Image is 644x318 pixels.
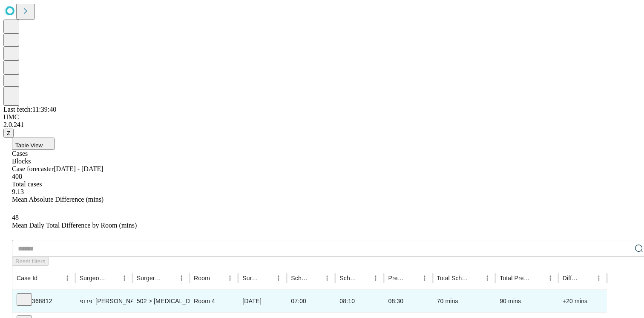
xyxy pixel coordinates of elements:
span: 408 [12,173,22,180]
span: Last fetch: 11:39:40 [3,106,56,113]
button: Menu [61,272,73,284]
div: 08:10 [335,290,384,312]
button: Sort [358,272,370,284]
span: Mean Absolute Difference (mins) [12,196,103,203]
div: 08:30 [384,290,432,312]
button: Menu [224,272,236,284]
span: 9.13 [12,188,24,195]
button: Sort [261,272,273,284]
button: Sort [407,272,419,284]
button: Menu [481,272,493,284]
div: Case Id [17,275,37,281]
div: +20 mins [563,290,603,312]
div: Total Scheduled Duration [437,275,469,281]
button: Menu [419,272,431,284]
button: Sort [211,272,223,284]
div: HMC [3,113,641,121]
button: Sort [164,272,175,284]
button: Z [3,129,14,138]
button: Menu [118,272,130,284]
div: Difference [563,275,580,281]
div: Total Predicted Duration [500,275,532,281]
span: Reset filters [15,258,45,265]
div: 502 > [MEDICAL_DATA] INGUINAL-UNILATERAL [137,290,185,312]
span: [DATE] - [DATE] [54,165,103,172]
div: Room [194,275,210,281]
div: Room 4 [194,290,234,312]
span: Total cases [12,180,42,188]
button: Reset filters [12,257,49,266]
div: Scheduled End Time [339,275,357,281]
div: Scheduled Start Time [291,275,308,281]
span: Table View [15,142,43,149]
button: Sort [532,272,544,284]
button: Menu [370,272,382,284]
div: Surgeon Name [80,275,106,281]
div: פרופ' [PERSON_NAME] [80,290,128,312]
span: 48 [12,214,19,221]
button: Sort [469,272,481,284]
button: Sort [581,272,593,284]
div: Predicted End Time [388,275,405,281]
button: Sort [106,272,118,284]
span: Z [7,130,10,136]
div: 2.0.241 [3,121,641,129]
button: Menu [321,272,333,284]
button: Menu [593,272,605,284]
div: 07:00 [287,290,335,312]
button: Menu [175,272,187,284]
span: Mean Daily Total Difference by Room (mins) [12,222,137,229]
span: Case forecaster [12,165,54,172]
button: Table View [12,138,55,150]
button: Menu [273,272,285,284]
button: Menu [544,272,556,284]
button: Sort [309,272,321,284]
button: Sort [38,272,50,284]
div: 368812 [17,290,71,312]
div: [DATE] [242,290,282,312]
div: Surgery Date [242,275,260,281]
div: 90 mins [500,290,554,312]
div: 70 mins [437,290,492,312]
div: Surgery Name [137,275,163,281]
